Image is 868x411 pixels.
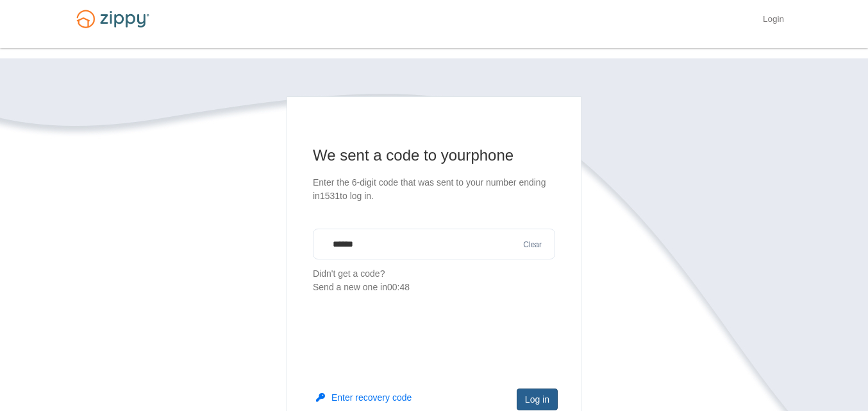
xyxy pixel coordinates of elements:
[517,389,558,410] button: Log in
[69,4,157,34] img: Logo
[313,145,555,166] h1: We sent a code to your phone
[313,281,555,294] div: Send a new one in 00:48
[763,14,784,27] a: Login
[519,239,546,251] button: Clear
[313,267,555,294] p: Didn't get a code?
[316,391,412,404] button: Enter recovery code
[313,176,555,203] p: Enter the 6-digit code that was sent to your number ending in 1531 to log in.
